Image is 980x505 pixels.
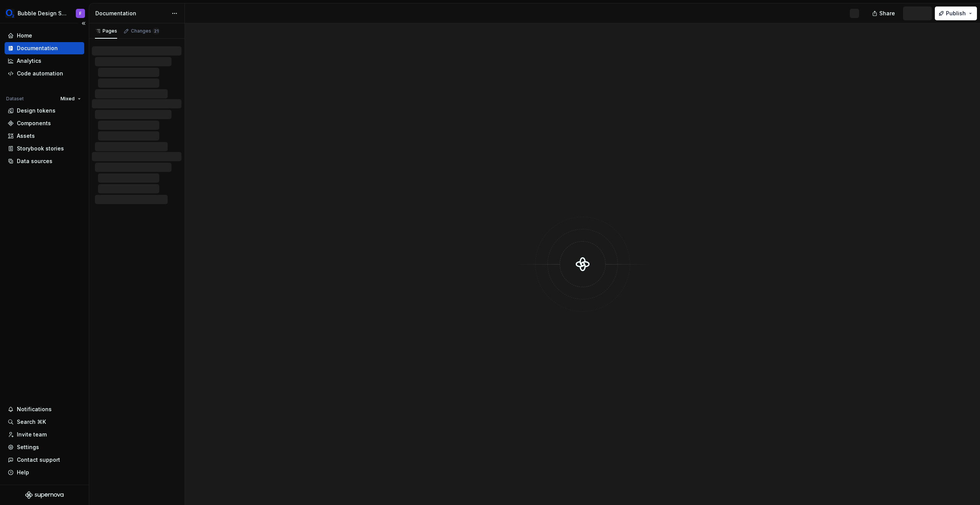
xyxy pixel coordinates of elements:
[17,456,60,464] div: Contact support
[95,10,168,17] div: Documentation
[17,418,46,426] div: Search ⌘K
[17,107,56,114] div: Design tokens
[17,157,52,165] div: Data sources
[17,57,41,65] div: Analytics
[17,132,35,140] div: Assets
[5,9,15,18] img: 1a847f6c-1245-4c66-adf2-ab3a177fc91e.png
[5,142,84,155] a: Storybook stories
[5,55,84,67] a: Analytics
[5,117,84,129] a: Components
[5,130,84,142] a: Assets
[95,28,117,34] div: Pages
[25,491,64,499] svg: Supernova Logo
[17,469,29,476] div: Help
[5,67,84,80] a: Code automation
[17,405,52,413] div: Notifications
[5,42,84,54] a: Documentation
[5,29,84,42] a: Home
[17,119,51,127] div: Components
[17,44,58,52] div: Documentation
[17,70,63,77] div: Code automation
[5,416,84,428] button: Search ⌘K
[78,18,89,29] button: Collapse sidebar
[2,5,87,21] button: Bubble Design SystemF
[5,441,84,453] a: Settings
[131,28,160,34] div: Changes
[57,93,84,104] button: Mixed
[935,7,977,20] button: Publish
[18,10,67,17] div: Bubble Design System
[879,10,895,17] span: Share
[17,32,32,39] div: Home
[5,403,84,415] button: Notifications
[79,10,82,16] div: F
[5,466,84,479] button: Help
[946,10,966,17] span: Publish
[17,145,64,152] div: Storybook stories
[5,155,84,167] a: Data sources
[60,96,75,102] span: Mixed
[868,7,900,20] button: Share
[153,28,160,34] span: 21
[5,454,84,466] button: Contact support
[5,105,84,117] a: Design tokens
[17,443,39,451] div: Settings
[6,96,24,102] div: Dataset
[5,428,84,441] a: Invite team
[17,431,47,438] div: Invite team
